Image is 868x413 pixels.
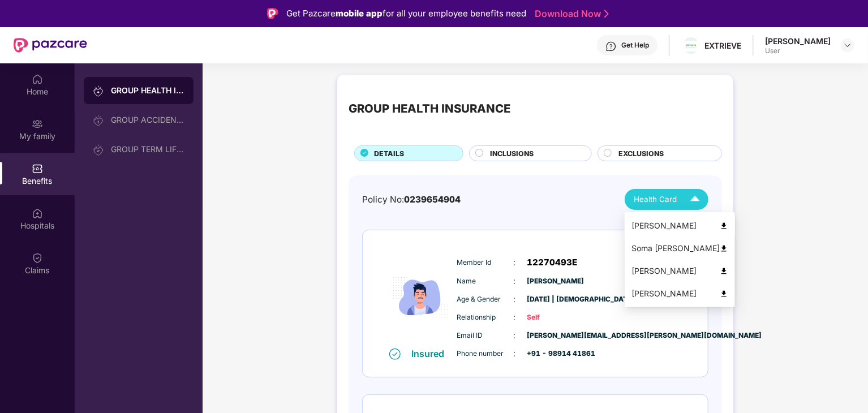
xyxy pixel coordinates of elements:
span: INCLUSIONS [490,148,534,159]
img: svg+xml;base64,PHN2ZyB4bWxucz0iaHR0cDovL3d3dy53My5vcmcvMjAwMC9zdmciIHdpZHRoPSI0OCIgaGVpZ2h0PSI0OC... [720,244,728,253]
img: svg+xml;base64,PHN2ZyB4bWxucz0iaHR0cDovL3d3dy53My5vcmcvMjAwMC9zdmciIHdpZHRoPSI0OCIgaGVpZ2h0PSI0OC... [720,267,728,276]
span: DETAILS [374,148,404,159]
div: Get Help [621,41,649,50]
div: Get Pazcare for all your employee benefits need [286,7,526,20]
span: : [514,347,516,360]
img: Stroke [604,8,609,20]
img: download%20(1).png [683,41,699,51]
img: svg+xml;base64,PHN2ZyBpZD0iQ2xhaW0iIHhtbG5zPSJodHRwOi8vd3d3LnczLm9yZy8yMDAwL3N2ZyIgd2lkdGg9IjIwIi... [32,252,43,264]
div: Policy No: [362,193,461,206]
img: svg+xml;base64,PHN2ZyB4bWxucz0iaHR0cDovL3d3dy53My5vcmcvMjAwMC9zdmciIHdpZHRoPSI0OCIgaGVpZ2h0PSI0OC... [720,290,728,298]
img: Icuh8uwCUCF+XjCZyLQsAKiDCM9HiE6CMYmKQaPGkZKaA32CAAACiQcFBJY0IsAAAAASUVORK5CYII= [685,190,705,209]
img: svg+xml;base64,PHN2ZyBpZD0iSG9zcGl0YWxzIiB4bWxucz0iaHR0cDovL3d3dy53My5vcmcvMjAwMC9zdmciIHdpZHRoPS... [32,208,43,219]
a: Download Now [535,8,605,20]
img: svg+xml;base64,PHN2ZyB4bWxucz0iaHR0cDovL3d3dy53My5vcmcvMjAwMC9zdmciIHdpZHRoPSI0OCIgaGVpZ2h0PSI0OC... [720,222,728,230]
img: svg+xml;base64,PHN2ZyB3aWR0aD0iMjAiIGhlaWdodD0iMjAiIHZpZXdCb3g9IjAgMCAyMCAyMCIgZmlsbD0ibm9uZSIgeG... [93,115,104,126]
span: : [514,293,516,306]
img: New Pazcare Logo [14,38,87,53]
span: [PERSON_NAME][EMAIL_ADDRESS][PERSON_NAME][DOMAIN_NAME] [527,330,584,341]
div: GROUP HEALTH INSURANCE [111,85,184,96]
span: Member Id [457,257,514,268]
span: : [514,256,516,269]
span: : [514,275,516,287]
div: Soma [PERSON_NAME] [631,242,728,255]
div: GROUP HEALTH INSURANCE [349,100,510,118]
span: EXCLUSIONS [618,148,664,159]
button: Health Card [625,189,708,210]
span: Relationship [457,312,514,323]
div: [PERSON_NAME] [631,287,728,300]
img: svg+xml;base64,PHN2ZyBpZD0iQmVuZWZpdHMiIHhtbG5zPSJodHRwOi8vd3d3LnczLm9yZy8yMDAwL3N2ZyIgd2lkdGg9Ij... [32,163,43,174]
span: 0239654904 [404,194,461,205]
div: [PERSON_NAME] [765,36,831,46]
img: Logo [267,8,278,19]
span: : [514,329,516,342]
span: Health Card [634,193,677,205]
div: Insured [412,348,452,359]
span: Email ID [457,330,514,341]
strong: mobile app [336,8,383,19]
span: Name [457,276,514,287]
div: [PERSON_NAME] [631,265,728,277]
span: +91 - 98914 41861 [527,349,584,359]
img: svg+xml;base64,PHN2ZyBpZD0iRHJvcGRvd24tMzJ4MzIiIHhtbG5zPSJodHRwOi8vd3d3LnczLm9yZy8yMDAwL3N2ZyIgd2... [843,41,852,50]
div: EXTRIEVE [704,40,741,51]
img: svg+xml;base64,PHN2ZyB3aWR0aD0iMjAiIGhlaWdodD0iMjAiIHZpZXdCb3g9IjAgMCAyMCAyMCIgZmlsbD0ibm9uZSIgeG... [93,85,104,97]
div: [PERSON_NAME] [631,220,728,232]
img: svg+xml;base64,PHN2ZyBpZD0iSG9tZSIgeG1sbnM9Imh0dHA6Ly93d3cudzMub3JnLzIwMDAvc3ZnIiB3aWR0aD0iMjAiIG... [32,74,43,85]
img: svg+xml;base64,PHN2ZyBpZD0iSGVscC0zMngzMiIgeG1sbnM9Imh0dHA6Ly93d3cudzMub3JnLzIwMDAvc3ZnIiB3aWR0aD... [605,41,617,52]
img: svg+xml;base64,PHN2ZyB4bWxucz0iaHR0cDovL3d3dy53My5vcmcvMjAwMC9zdmciIHdpZHRoPSIxNiIgaGVpZ2h0PSIxNi... [389,349,401,360]
span: [DATE] | [DEMOGRAPHIC_DATA] [527,294,584,305]
span: Phone number [457,349,514,359]
img: svg+xml;base64,PHN2ZyB3aWR0aD0iMjAiIGhlaWdodD0iMjAiIHZpZXdCb3g9IjAgMCAyMCAyMCIgZmlsbD0ibm9uZSIgeG... [93,144,104,156]
div: User [765,46,831,55]
div: GROUP TERM LIFE INSURANCE [111,145,184,154]
div: GROUP ACCIDENTAL INSURANCE [111,115,184,124]
span: Age & Gender [457,294,514,305]
span: 12270493E [527,256,578,269]
img: icon [386,247,454,347]
span: : [514,311,516,324]
span: [PERSON_NAME] [527,276,584,287]
img: svg+xml;base64,PHN2ZyB3aWR0aD0iMjAiIGhlaWdodD0iMjAiIHZpZXdCb3g9IjAgMCAyMCAyMCIgZmlsbD0ibm9uZSIgeG... [32,118,43,130]
span: Self [527,312,584,323]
